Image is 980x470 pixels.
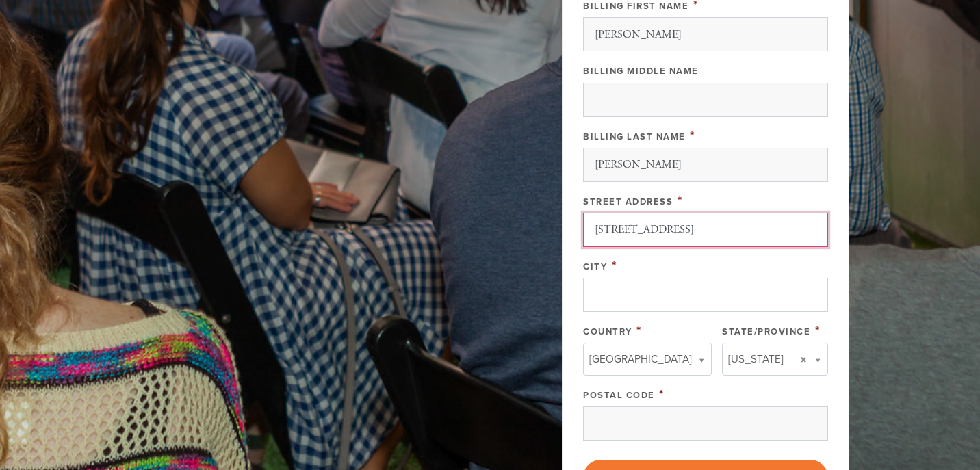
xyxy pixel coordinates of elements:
label: Country [583,326,632,337]
span: This field is required. [690,128,695,143]
a: [US_STATE] [722,343,828,376]
label: Billing First Name [583,1,688,12]
label: City [583,261,607,272]
label: Billing Middle Name [583,66,699,77]
span: [GEOGRAPHIC_DATA] [589,350,692,368]
span: [US_STATE] [728,350,784,368]
a: [GEOGRAPHIC_DATA] [583,343,712,376]
span: This field is required. [636,323,642,338]
label: Billing Last Name [583,131,686,142]
span: This field is required. [659,387,665,402]
label: Street Address [583,196,673,207]
label: State/Province [722,326,810,337]
span: This field is required. [678,193,683,208]
label: Postal Code [583,390,655,401]
span: This field is required. [815,323,821,338]
span: This field is required. [612,258,617,273]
